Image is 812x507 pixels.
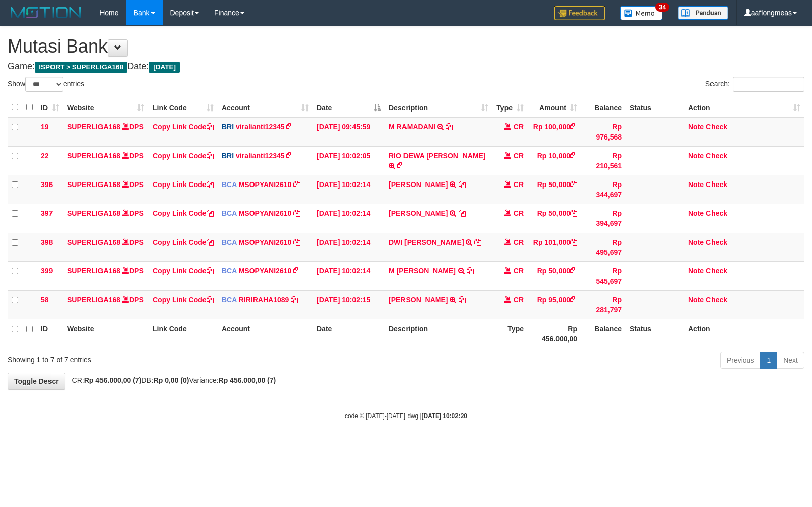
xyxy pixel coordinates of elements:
span: CR [514,123,524,131]
a: Note [688,152,704,160]
td: Rp 101,000 [528,233,581,261]
span: CR [514,267,524,275]
span: 58 [41,296,49,304]
span: 22 [41,152,49,160]
span: BCA [222,238,237,246]
a: Copy Rp 101,000 to clipboard [570,238,577,246]
a: Copy Rp 50,000 to clipboard [570,180,577,189]
label: Search: [705,77,804,92]
span: 19 [41,123,49,131]
td: Rp 50,000 [528,204,581,233]
a: viralianti12345 [236,152,285,160]
img: panduan.png [678,6,728,20]
span: CR [514,180,524,189]
th: Balance [581,319,626,348]
a: Copy Link Code [153,180,214,189]
a: Check [706,238,727,246]
td: DPS [63,117,148,147]
th: Action [684,319,804,348]
th: Balance [581,98,626,117]
a: MSOPYANI2610 [239,209,292,217]
span: BCA [222,267,237,275]
small: code © [DATE]-[DATE] dwg | [345,412,467,420]
th: Status [626,98,684,117]
td: [DATE] 10:02:14 [313,233,385,261]
th: Description [385,319,492,348]
a: Copy M RAMADANI to clipboard [446,123,453,131]
a: Check [706,209,727,217]
a: Copy M MARSIANUS SINAGA to clipboard [467,267,474,275]
td: Rp 281,797 [581,290,626,319]
td: DPS [63,175,148,204]
a: Previous [720,352,760,369]
a: Copy ROFIK HASBIYAALLAH to clipboard [459,180,466,189]
td: Rp 10,000 [528,146,581,175]
td: DPS [63,290,148,319]
td: Rp 545,697 [581,261,626,290]
td: Rp 394,697 [581,204,626,233]
th: Description: activate to sort column ascending [385,98,492,117]
th: Rp 456.000,00 [528,319,581,348]
th: Website [63,319,148,348]
span: CR [514,152,524,160]
a: DWI [PERSON_NAME] [389,238,464,246]
a: Copy RINI SUSANTI to clipboard [459,209,466,217]
td: Rp 976,568 [581,117,626,147]
a: Check [706,296,727,304]
td: DPS [63,233,148,261]
a: SUPERLIGA168 [67,209,120,217]
a: Copy MSOPYANI2610 to clipboard [293,209,300,217]
a: Copy DWI CAHYA ROMADHON to clipboard [474,238,481,246]
a: RIO DEWA [PERSON_NAME] [389,152,486,160]
td: [DATE] 10:02:14 [313,204,385,233]
a: Copy Rp 50,000 to clipboard [570,267,577,275]
a: Copy RIRIRAHA1089 to clipboard [291,296,298,304]
td: Rp 100,000 [528,117,581,147]
span: ISPORT > SUPERLIGA168 [35,62,127,73]
span: 34 [655,3,669,12]
span: BRI [222,123,234,131]
span: [DATE] [149,62,180,73]
th: ID: activate to sort column ascending [37,98,63,117]
a: Note [688,267,704,275]
th: Account [218,319,313,348]
a: Check [706,152,727,160]
h1: Mutasi Bank [8,36,804,57]
a: Copy MSOPYANI2610 to clipboard [293,238,300,246]
div: Showing 1 to 7 of 7 entries [8,351,331,365]
a: SUPERLIGA168 [67,152,120,160]
th: ID [37,319,63,348]
span: BCA [222,209,237,217]
a: [PERSON_NAME] [389,296,448,304]
th: Status [626,319,684,348]
span: 397 [41,209,53,217]
a: Copy Rp 10,000 to clipboard [570,152,577,160]
td: [DATE] 09:45:59 [313,117,385,147]
a: Note [688,209,704,217]
th: Link Code [148,319,218,348]
img: MOTION_logo.png [8,5,84,20]
a: Copy RIO DEWA SAPUT to clipboard [397,162,404,170]
th: Date: activate to sort column descending [313,98,385,117]
td: Rp 50,000 [528,261,581,290]
a: Copy Link Code [153,123,214,131]
a: SUPERLIGA168 [67,296,120,304]
a: Copy viralianti12345 to clipboard [286,152,293,160]
a: Copy Link Code [153,296,214,304]
a: SUPERLIGA168 [67,267,120,275]
a: Check [706,267,727,275]
img: Button%20Memo.svg [620,6,663,20]
td: Rp 210,561 [581,146,626,175]
a: Copy Link Code [153,238,214,246]
strong: Rp 456.000,00 (7) [84,376,142,384]
strong: Rp 0,00 (0) [154,376,189,384]
a: M [PERSON_NAME] [389,267,456,275]
span: 399 [41,267,53,275]
a: Copy MSOPYANI2610 to clipboard [293,267,300,275]
label: Show entries [8,77,84,92]
a: M RAMADANI [389,123,435,131]
a: Copy Link Code [153,152,214,160]
th: Link Code: activate to sort column ascending [148,98,218,117]
td: DPS [63,261,148,290]
a: Copy MSOPYANI2610 to clipboard [293,180,300,189]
